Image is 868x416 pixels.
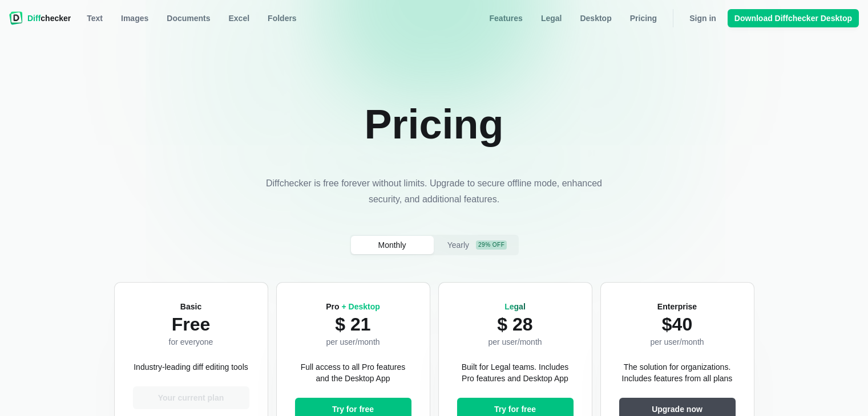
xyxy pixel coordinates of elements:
[9,9,71,27] a: Diffchecker
[623,9,664,27] a: Pricing
[169,312,213,336] p: Free
[263,176,605,207] p: Diffchecker is free forever without limits. Upgrade to secure offline mode, enhanced security, an...
[457,361,574,384] p: Built for Legal teams. Includes Pro features and Desktop App
[84,13,105,24] span: Text
[80,9,110,27] a: Text
[119,13,151,24] span: Images
[445,239,471,251] span: Yearly
[156,392,227,403] span: Your current plan
[650,301,704,312] h2: Enterprise
[728,9,859,27] a: Download Diffchecker Desktop
[133,386,249,409] button: Your current plan
[341,302,380,311] span: + Desktop
[169,301,213,312] h2: Basic
[114,9,155,27] a: Images
[687,13,718,24] span: Sign in
[573,9,618,27] a: Desktop
[649,403,705,415] span: Upgrade now
[488,312,542,336] p: $ 28
[261,9,304,27] button: Folders
[222,9,257,27] a: Excel
[435,236,518,254] button: Yearly29% off
[476,240,507,250] div: 29% off
[492,403,538,415] span: Try for free
[732,13,854,24] span: Download Diffchecker Desktop
[27,13,71,24] span: checker
[650,312,704,336] p: $40
[534,9,569,27] a: Legal
[227,13,252,24] span: Excel
[650,336,704,348] p: per user/month
[164,13,212,24] span: Documents
[683,9,723,27] a: Sign in
[619,361,736,384] p: The solution for organizations. Includes features from all plans
[504,302,526,311] span: Legal
[27,14,41,23] span: Diff
[330,403,376,415] span: Try for free
[628,13,659,24] span: Pricing
[488,336,542,348] p: per user/month
[326,336,380,348] p: per user/month
[578,13,613,24] span: Desktop
[160,9,217,27] a: Documents
[483,9,530,27] a: Features
[9,11,23,25] img: Diffchecker logo
[295,361,411,384] p: Full access to all Pro features and the Desktop App
[265,13,299,24] span: Folders
[351,236,434,254] button: Monthly
[376,239,408,251] span: Monthly
[539,13,564,24] span: Legal
[326,312,380,336] p: $ 21
[487,13,525,24] span: Features
[364,100,503,148] h1: Pricing
[326,301,380,312] h2: Pro
[169,336,213,348] p: for everyone
[134,361,248,373] p: Industry-leading diff editing tools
